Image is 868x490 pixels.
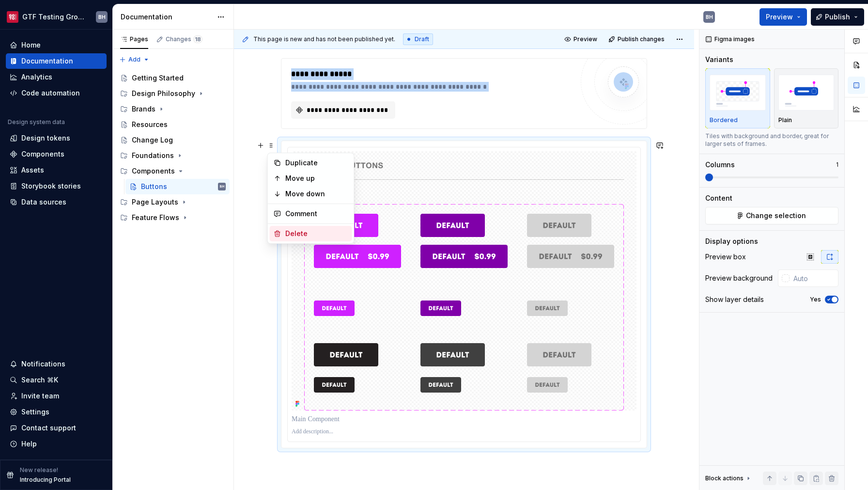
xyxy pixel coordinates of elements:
p: New release! [20,466,58,474]
div: GTF Testing Grounds [22,12,84,22]
div: Design tokens [21,133,70,143]
div: Assets [21,165,44,175]
img: placeholder [778,75,835,110]
button: Notifications [6,356,107,372]
p: 1 [836,161,838,169]
div: Page tree [116,70,230,225]
div: Settings [21,407,49,417]
div: BH [98,13,106,21]
a: Data sources [6,194,107,210]
div: Tiles with background and border, great for larger sets of frames. [705,132,838,148]
div: Delete [285,229,348,238]
span: 18 [193,35,202,43]
div: Notifications [21,359,65,369]
span: Publish [825,12,850,22]
span: This page is new and has not been published yet. [253,35,395,43]
div: Documentation [121,12,212,22]
button: placeholderPlain [774,68,839,128]
a: Invite team [6,388,107,404]
div: Feature Flows [132,213,179,222]
a: Getting Started [116,70,230,86]
button: Publish changes [605,32,669,46]
div: Feature Flows [116,210,230,225]
div: Foundations [132,151,174,160]
img: placeholder [710,75,766,110]
div: Components [21,149,64,159]
a: Assets [6,162,107,178]
button: Change selection [705,207,838,224]
span: Add [128,56,140,63]
a: Storybook stories [6,178,107,194]
a: Analytics [6,69,107,85]
div: Brands [116,101,230,117]
div: Design system data [8,118,65,126]
div: Components [132,166,175,176]
button: GTF Testing GroundsBH [2,6,110,27]
button: Preview [759,8,807,26]
p: Bordered [710,116,738,124]
div: Documentation [21,56,73,66]
div: Resources [132,120,168,129]
button: Preview [561,32,602,46]
div: Storybook stories [21,181,81,191]
span: Preview [766,12,793,22]
p: Introducing Portal [20,476,71,484]
div: Design Philosophy [116,86,230,101]
p: Plain [778,116,792,124]
a: Change Log [116,132,230,148]
div: Change Log [132,135,173,145]
div: Move up [285,174,348,183]
div: Brands [132,104,155,114]
div: Invite team [21,391,59,401]
a: Code automation [6,85,107,101]
div: Page Layouts [116,194,230,210]
div: Columns [705,160,735,170]
a: Design tokens [6,130,107,146]
label: Yes [810,296,821,303]
button: placeholderBordered [705,68,770,128]
div: Search ⌘K [21,375,58,385]
div: Page Layouts [132,197,178,207]
button: Publish [811,8,864,26]
button: Help [6,436,107,452]
div: Code automation [21,88,80,98]
div: Block actions [705,472,752,485]
span: Preview [573,35,597,43]
a: Home [6,37,107,53]
div: Contact support [21,423,76,433]
span: Change selection [746,211,806,221]
div: BH [706,13,713,21]
div: Pages [120,35,148,43]
div: Display options [705,237,758,246]
div: Duplicate [285,158,348,168]
div: Buttons [141,182,167,191]
button: Search ⌘K [6,372,107,388]
div: Content [705,193,732,203]
div: Home [21,40,41,50]
button: Add [116,53,153,66]
a: Components [6,146,107,162]
div: Data sources [21,197,66,207]
div: Comment [285,209,348,219]
div: Preview background [705,273,773,283]
div: Components [116,163,230,179]
button: Contact support [6,420,107,436]
a: Resources [116,117,230,132]
span: Publish changes [618,35,665,43]
a: Settings [6,404,107,420]
a: Documentation [6,53,107,69]
input: Auto [790,269,838,287]
div: Help [21,439,37,449]
a: ButtonsBH [125,179,230,194]
div: Move down [285,189,348,199]
div: Variants [705,55,733,64]
div: Foundations [116,148,230,163]
div: Getting Started [132,73,184,83]
div: Block actions [705,474,744,482]
div: Preview box [705,252,746,262]
div: Show layer details [705,295,764,304]
div: Analytics [21,72,52,82]
span: Draft [415,35,429,43]
div: Design Philosophy [132,89,195,98]
img: f4f33d50-0937-4074-a32a-c7cda971eed1.png [7,11,18,23]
